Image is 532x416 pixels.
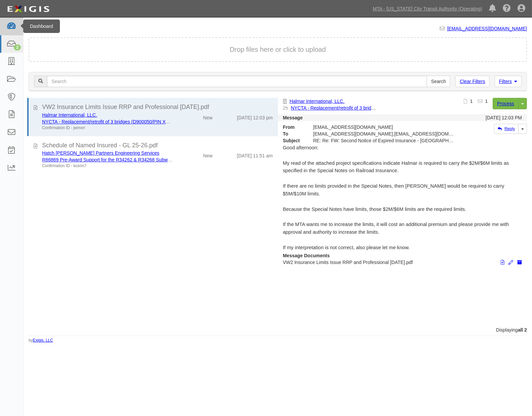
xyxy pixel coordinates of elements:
p: VW2 Insurance Limits Issue RRP and Professional [DATE].pdf [283,259,522,266]
b: all 2 [518,327,527,333]
div: Displaying [24,327,532,333]
i: Archive document [517,260,522,265]
i: Edit document [508,260,513,265]
a: Clear Filters [455,76,489,87]
a: Halmar International, LLC. [42,112,97,118]
b: 1 [470,99,473,104]
div: Dashboard [23,20,60,33]
div: [DATE] 12:03 pm [237,112,273,121]
a: NYCTA - Replacement/retrofit of 3 bridges (D900050/PIN X735.83) [42,119,182,124]
div: Halmar International, LLC. [42,112,172,118]
strong: Subject [278,137,308,144]
div: Hatch Jacobs Partners Engineering Services [42,150,172,156]
i: Help Center - Complianz [503,5,511,13]
span: Good afternoon: [283,145,319,150]
a: Exigis, LLC [33,338,53,343]
a: Filters [495,76,522,87]
div: VW2 Insurance Limits Issue RRP and Professional 11.30.20.pdf [42,103,273,112]
div: 2 [14,44,21,50]
input: Search [47,76,427,87]
b: 1 [485,99,488,104]
div: NYCTA - Replacement/retrofit of 3 bridges (D900050/PIN X735.83) [42,118,172,125]
a: MTA - [US_STATE] City Transit Authority (Operating) [369,2,486,15]
a: Process [493,98,519,109]
a: NYCTA - Replacement/retrofit of 3 bridges (D900050/PIN X735.83) [291,105,431,111]
a: Hatch [PERSON_NAME] Partners Engineering Services [42,150,159,156]
div: Confirmation ID - kcenn7 [42,163,172,169]
a: Reply [494,124,519,134]
input: Search [427,76,450,87]
button: Drop files here or click to upload [230,45,326,54]
div: R86869 Pre-Award Support for the R34262 & R34268 Subway Car Contracts (0000108753) [42,156,172,163]
strong: From [278,124,308,130]
img: logo-5460c22ac91f19d4615b14bd174203de0afe785f0fc80cf4dbbc73dc1793850b.png [5,3,51,15]
div: agreement-nae3py@mtato.complianz.com,rdinardo@halmarinternational.com,jmarron@halmarinternational... [308,130,460,137]
small: by [29,338,53,343]
strong: Message Documents [283,253,330,258]
strong: To [278,130,308,137]
div: Confirmation ID - jwmxrr [42,125,172,131]
div: New [203,150,213,159]
div: Schedule of Named Insured - GL 25-26.pdf [42,141,273,150]
span: If there are no limits provided in the Special Notes, then [PERSON_NAME] would be required to car... [283,183,504,196]
div: New [203,112,213,121]
div: [DATE] 11:51 am [237,150,273,159]
span: Because the Special Notes have limits, those $2M/$6M limits are the required limits. [283,206,466,212]
span: If the MTA wants me to increase the limits, it will cost an additional premium and please provide... [283,222,509,235]
div: RE: Re: FW: Second Notice of Expired Insurance - NYCTA - Halmar International, LLC. - D900050/PIN... [308,137,460,144]
a: R86869 Pre-Award Support for the R34262 & R34268 Subway Car Contracts (0000108753) [42,157,234,162]
span: If my interpretation is not correct, also please let me know. [283,245,410,250]
div: [EMAIL_ADDRESS][DOMAIN_NAME] [308,124,460,130]
span: My read of the attached project specifications indicate Halmar is required to carry the $2M/$6M l... [283,160,509,174]
a: Halmar International, LLC. [290,99,345,104]
div: [DATE] 12:03 PM [486,114,522,121]
strong: Message [283,115,303,120]
a: [EMAIL_ADDRESS][DOMAIN_NAME] [447,26,527,31]
i: View [501,260,504,265]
